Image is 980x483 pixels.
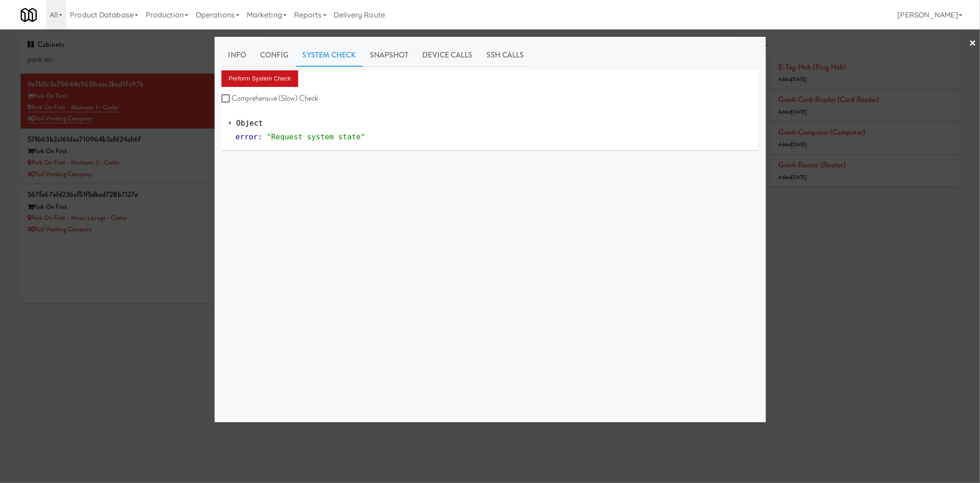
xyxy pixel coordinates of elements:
[253,44,296,67] a: Config
[363,44,416,67] a: Snapshot
[236,132,258,141] span: error
[221,70,299,87] button: Perform System Check
[221,92,318,105] label: Comprehensive (Slow) Check
[296,44,363,67] a: System Check
[221,44,253,67] a: Info
[236,119,263,127] span: Object
[258,132,262,141] span: :
[480,44,531,67] a: SSH Calls
[267,132,365,141] span: "Request system state"
[969,29,976,58] a: ×
[416,44,480,67] a: Device Calls
[221,95,232,103] input: Comprehensive (Slow) Check
[21,7,37,23] img: Micromart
